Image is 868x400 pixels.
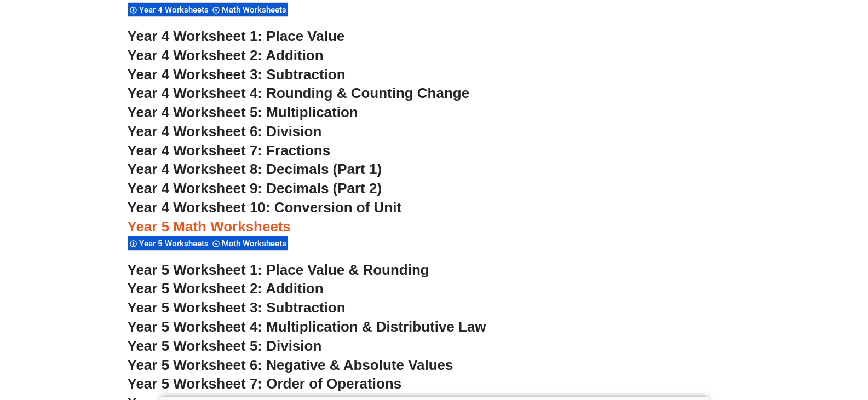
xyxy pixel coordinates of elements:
[128,47,324,63] a: Year 4 Worksheet 2: Addition
[210,236,288,251] div: Math Worksheets
[128,199,402,216] a: Year 4 Worksheet 10: Conversion of Unit
[128,142,331,159] a: Year 4 Worksheet 7: Fractions
[128,262,429,278] a: Year 5 Worksheet 1: Place Value & Rounding
[210,2,288,17] div: Math Worksheets
[128,318,486,335] a: Year 5 Worksheet 4: Multiplication & Distributive Law
[128,375,402,392] a: Year 5 Worksheet 7: Order of Operations
[128,161,382,177] a: Year 4 Worksheet 8: Decimals (Part 1)
[128,2,210,17] div: Year 4 Worksheets
[128,28,345,44] a: Year 4 Worksheet 1: Place Value
[128,66,346,83] a: Year 4 Worksheet 3: Subtraction
[128,236,210,251] div: Year 5 Worksheets
[139,239,212,248] span: Year 5 Worksheets
[128,280,324,297] a: Year 5 Worksheet 2: Addition
[128,338,322,354] a: Year 5 Worksheet 5: Division
[128,357,453,373] a: Year 5 Worksheet 6: Negative & Absolute Values
[128,104,358,120] a: Year 4 Worksheet 5: Multiplication
[686,276,868,400] iframe: Chat Widget
[222,5,290,15] span: Math Worksheets
[128,85,470,101] a: Year 4 Worksheet 4: Rounding & Counting Change
[128,123,322,140] a: Year 4 Worksheet 6: Division
[139,5,212,15] span: Year 4 Worksheets
[128,180,382,196] a: Year 4 Worksheet 9: Decimals (Part 2)
[128,218,741,236] h3: Year 5 Math Worksheets
[128,299,346,316] a: Year 5 Worksheet 3: Subtraction
[222,239,290,248] span: Math Worksheets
